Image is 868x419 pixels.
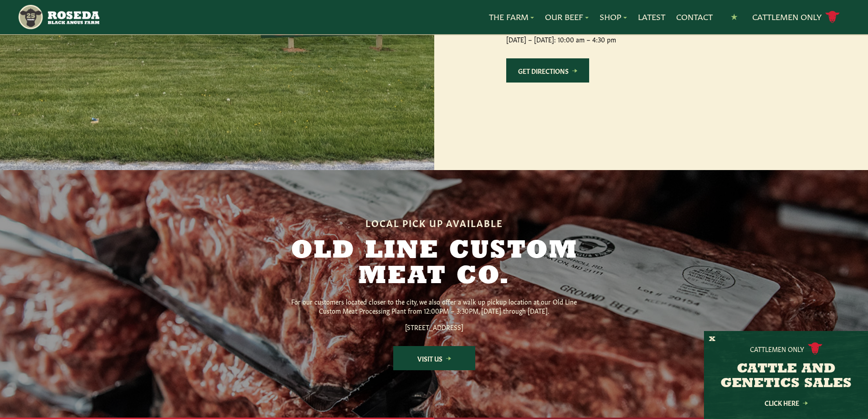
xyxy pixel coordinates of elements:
[259,217,609,228] h6: Local Pick Up Available
[506,58,589,83] a: Get Directions
[545,11,589,23] a: Our Beef
[638,11,665,23] a: Latest
[259,238,609,290] h2: Old Line Custom Meat Co.
[600,11,627,23] a: Shop
[709,335,715,344] button: X
[752,9,840,25] a: Cattlemen Only
[750,344,804,353] p: Cattlemen Only
[676,11,713,23] a: Contact
[17,4,99,31] img: https://roseda.com/wp-content/uploads/2021/05/roseda-25-header.png
[808,342,822,355] img: cattle-icon.svg
[288,322,580,331] p: [STREET_ADDRESS]
[506,26,698,44] p: [DATE] – [DATE]: 10:00 am – 4:30 pm
[393,346,475,370] a: Visit Us
[745,400,827,406] a: Click Here
[715,362,857,391] h3: CATTLE AND GENETICS SALES
[288,297,580,315] p: For our customers located closer to the city, we also offer a walk up pickup location at our Old ...
[489,11,534,23] a: The Farm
